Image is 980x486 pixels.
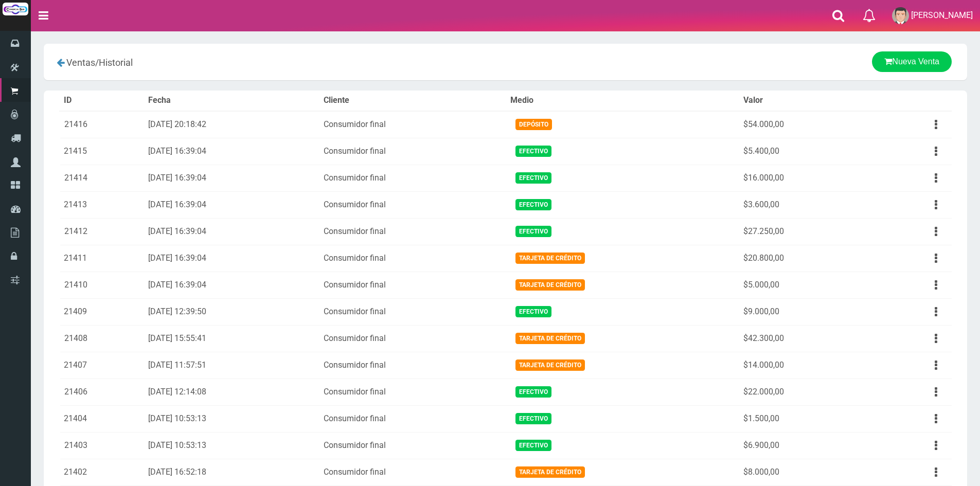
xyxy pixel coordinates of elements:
td: $54.000,00 [739,111,868,138]
td: [DATE] 12:14:08 [144,379,319,405]
span: Tarjeta de Crédito [515,333,585,344]
td: $5.400,00 [739,138,868,165]
td: [DATE] 16:39:04 [144,138,319,165]
td: 21407 [60,352,144,379]
td: 21414 [60,165,144,191]
td: Consumidor final [319,432,506,459]
td: 21411 [60,245,144,272]
th: Medio [506,91,739,111]
td: 21415 [60,138,144,165]
span: Efectivo [515,226,551,237]
td: $5.000,00 [739,272,868,298]
td: [DATE] 20:18:42 [144,111,319,138]
th: Cliente [319,91,506,111]
td: $1.500,00 [739,405,868,432]
td: [DATE] 16:39:04 [144,272,319,298]
span: Efectivo [515,172,551,183]
td: [DATE] 16:39:04 [144,245,319,272]
td: 21413 [60,191,144,218]
img: User Image [892,7,909,24]
td: $14.000,00 [739,352,868,379]
th: Valor [739,91,868,111]
td: 21402 [60,459,144,485]
td: Consumidor final [319,218,506,245]
span: Historial [99,57,133,68]
td: 21416 [60,111,144,138]
td: $20.800,00 [739,245,868,272]
td: Consumidor final [319,111,506,138]
td: [DATE] 12:39:50 [144,298,319,325]
td: 21410 [60,272,144,298]
span: Efectivo [515,306,551,317]
span: Efectivo [515,199,551,210]
td: Consumidor final [319,459,506,485]
td: [DATE] 16:52:18 [144,459,319,485]
td: [DATE] 10:53:13 [144,432,319,459]
td: $3.600,00 [739,191,868,218]
td: [DATE] 16:39:04 [144,191,319,218]
th: Fecha [144,91,319,111]
td: 21412 [60,218,144,245]
span: Tarjeta de Crédito [515,279,585,290]
td: [DATE] 11:57:51 [144,352,319,379]
td: Consumidor final [319,298,506,325]
td: 21408 [60,325,144,352]
td: [DATE] 16:39:04 [144,165,319,191]
span: [PERSON_NAME] [911,10,973,20]
td: $27.250,00 [739,218,868,245]
a: Nueva Venta [872,51,952,72]
td: $42.300,00 [739,325,868,352]
td: 21404 [60,405,144,432]
td: Consumidor final [319,272,506,298]
td: Consumidor final [319,245,506,272]
span: Tarjeta de Crédito [515,466,585,477]
td: 21409 [60,298,144,325]
img: Logo grande [3,3,28,15]
td: Consumidor final [319,165,506,191]
td: $8.000,00 [739,459,868,485]
span: Depósito [515,119,552,130]
span: Ventas [66,57,95,68]
td: [DATE] 15:55:41 [144,325,319,352]
td: 21406 [60,379,144,405]
td: Consumidor final [319,379,506,405]
span: Efectivo [515,440,551,451]
span: Efectivo [515,146,551,156]
div: / [51,51,354,73]
td: Consumidor final [319,405,506,432]
td: Consumidor final [319,325,506,352]
td: 21403 [60,432,144,459]
td: $16.000,00 [739,165,868,191]
span: Efectivo [515,413,551,424]
span: Tarjeta de Crédito [515,253,585,263]
td: $22.000,00 [739,379,868,405]
th: ID [60,91,144,111]
td: Consumidor final [319,191,506,218]
td: [DATE] 10:53:13 [144,405,319,432]
span: Tarjeta de Crédito [515,359,585,370]
td: $9.000,00 [739,298,868,325]
td: Consumidor final [319,352,506,379]
span: Efectivo [515,386,551,397]
td: $6.900,00 [739,432,868,459]
td: [DATE] 16:39:04 [144,218,319,245]
td: Consumidor final [319,138,506,165]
